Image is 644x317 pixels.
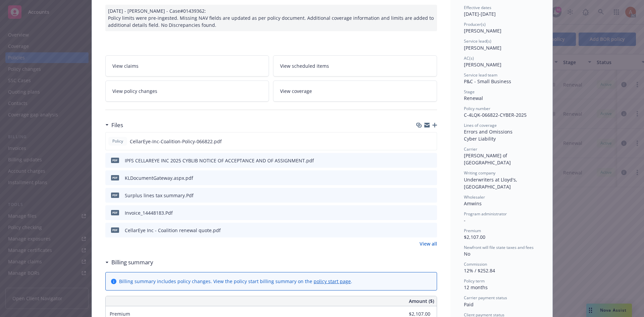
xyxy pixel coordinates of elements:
span: Renewal [464,95,483,101]
span: Newfront will file state taxes and fees [464,245,534,250]
div: IPFS CELLAREYE INC 2025 CYBLIB NOTICE OF ACCEPTANCE AND OF ASSIGNMENT.pdf [125,157,314,164]
button: preview file [428,192,434,199]
button: download file [417,138,423,145]
button: download file [418,209,423,216]
div: Errors and Omissions [464,128,539,135]
a: View scheduled items [273,55,437,76]
span: Program administrator [464,211,507,217]
button: preview file [428,157,434,164]
span: pdf [111,158,119,163]
span: Wholesaler [464,194,485,200]
button: download file [418,192,423,199]
div: Billing summary [105,258,153,267]
span: Premium [110,311,130,317]
span: [PERSON_NAME] [464,28,501,34]
span: Policy [111,138,124,144]
span: 12 months [464,284,488,290]
a: View claims [105,55,269,76]
div: CellarEye Inc - Coalition renewal quote.pdf [125,227,221,234]
span: Effective dates [464,5,491,10]
span: AC(s) [464,55,474,61]
div: Files [105,121,123,129]
span: View scheduled items [280,62,329,69]
div: Cyber Liability [464,135,539,142]
span: [PERSON_NAME] [464,61,501,68]
span: Writing company [464,170,495,176]
span: Policy number [464,106,490,111]
h3: Files [111,121,123,129]
span: C-4LQK-066822-CYBER-2025 [464,112,527,118]
div: Invoice_14448183.Pdf [125,209,173,216]
h3: Billing summary [111,258,153,267]
span: Underwriters at Lloyd's, [GEOGRAPHIC_DATA] [464,176,519,190]
span: - [464,217,466,223]
span: 12% / $252.84 [464,267,495,274]
span: View claims [112,62,139,69]
span: Carrier [464,146,477,152]
span: Carrier payment status [464,295,507,301]
a: View policy changes [105,81,269,102]
span: View coverage [280,88,312,95]
span: Lines of coverage [464,122,497,128]
span: $2,107.00 [464,234,485,240]
span: CellarEye-Inc-Coalition-Policy-066822.pdf [130,138,222,145]
span: Service lead team [464,72,497,78]
span: Stage [464,89,475,95]
button: preview file [428,174,434,181]
span: No [464,251,470,257]
div: [DATE] - [PERSON_NAME] - Case#01439362: Policy limits were pre-ingested. Missing NAV fields are u... [105,5,437,31]
div: KLDocumentGateway.aspx.pdf [125,174,193,181]
span: [PERSON_NAME] [464,45,501,51]
span: P&C - Small Business [464,78,511,85]
button: preview file [428,227,434,234]
span: pdf [111,175,119,180]
a: View all [420,240,437,247]
button: preview file [428,209,434,216]
span: pdf [111,227,119,232]
span: Amount ($) [409,298,434,305]
div: Surplus lines tax summary.Pdf [125,192,194,199]
span: Pdf [111,193,119,198]
span: View policy changes [112,88,157,95]
span: Paid [464,301,474,308]
span: Premium [464,228,481,233]
div: Billing summary includes policy changes. View the policy start billing summary on the . [119,278,352,285]
span: Pdf [111,210,119,215]
span: Policy term [464,278,485,284]
button: download file [418,227,423,234]
span: Amwins [464,200,482,207]
button: preview file [428,138,434,145]
a: View coverage [273,81,437,102]
span: Service lead(s) [464,38,491,44]
span: [PERSON_NAME] of [GEOGRAPHIC_DATA] [464,152,511,166]
span: Commission [464,261,487,267]
button: download file [418,157,423,164]
div: [DATE] - [DATE] [464,5,539,17]
a: policy start page [314,278,351,284]
span: Producer(s) [464,21,486,27]
button: download file [418,174,423,181]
